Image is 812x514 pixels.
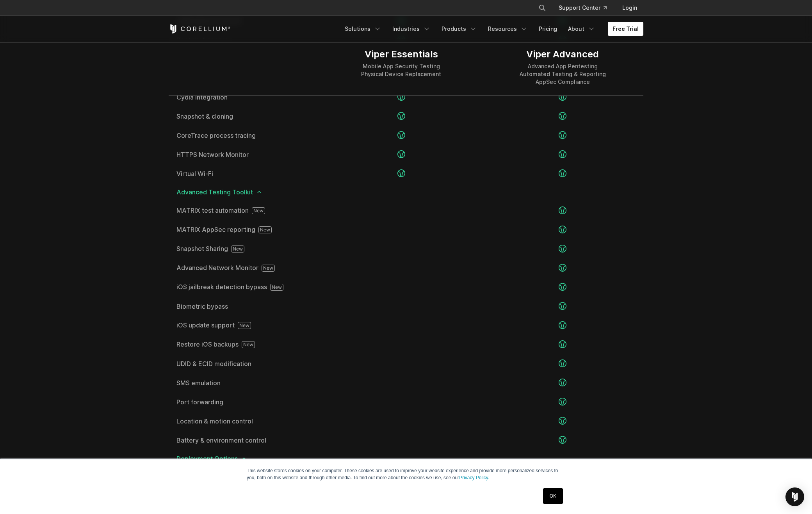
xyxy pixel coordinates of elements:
a: Support Center [552,1,613,15]
span: Deployment Options [176,455,636,462]
div: Mobile App Security Testing Physical Device Replacement [361,62,441,78]
a: Resources [483,22,532,36]
a: UDID & ECID modification [176,361,313,367]
a: HTTPS Network Monitor [176,151,313,158]
p: This website stores cookies on your computer. These cookies are used to improve your website expe... [247,467,565,481]
a: About [563,22,600,36]
a: Products [437,22,482,36]
a: Corellium Home [169,24,231,34]
a: Location & motion control [176,418,313,424]
a: Biometric bypass [176,303,313,309]
button: Search [535,1,549,15]
a: Industries [388,22,435,36]
a: Snapshot & cloning [176,113,313,119]
a: Snapshot Sharing [176,245,313,253]
a: SMS emulation [176,380,313,386]
a: Login [616,1,643,15]
a: Solutions [340,22,386,36]
a: Battery & environment control [176,437,313,443]
a: Restore iOS backups [176,341,313,348]
a: iOS update support [176,322,313,329]
a: MATRIX AppSec reporting [176,226,313,233]
div: Advanced App Pentesting Automated Testing & Reporting AppSec Compliance [520,62,606,86]
a: Virtual Wi-Fi [176,171,313,177]
a: Free Trial [608,22,643,36]
div: Open Intercom Messenger [785,487,804,506]
div: Navigation Menu [529,1,643,15]
a: Pricing [534,22,562,36]
a: MATRIX test automation [176,207,313,214]
a: Cydia integration [176,94,313,100]
a: Privacy Policy. [459,475,489,480]
div: Viper Advanced [520,48,606,60]
span: Advanced Testing Toolkit [176,189,636,195]
a: CoreTrace process tracing [176,132,313,139]
div: Navigation Menu [340,22,643,36]
a: Advanced Network Monitor [176,265,313,272]
a: Port forwarding [176,399,313,405]
a: OK [543,488,563,504]
span: iOS jailbreak detection bypass [176,284,313,291]
div: Viper Essentials [361,48,441,60]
